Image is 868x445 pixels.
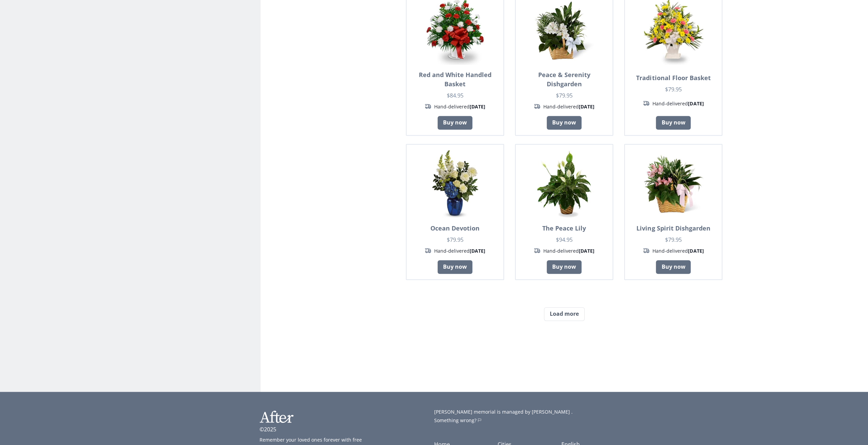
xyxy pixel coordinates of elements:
[544,307,585,321] button: Load more
[547,116,582,130] a: Buy now
[434,409,573,415] span: [PERSON_NAME] memorial is managed by [PERSON_NAME] .
[547,260,582,274] a: Buy now
[656,260,691,274] a: Buy now
[656,116,691,130] a: Buy now
[438,116,472,130] a: Buy now
[438,260,472,274] a: Buy now
[260,425,276,433] p: ©2025
[434,417,609,424] a: Something wrong?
